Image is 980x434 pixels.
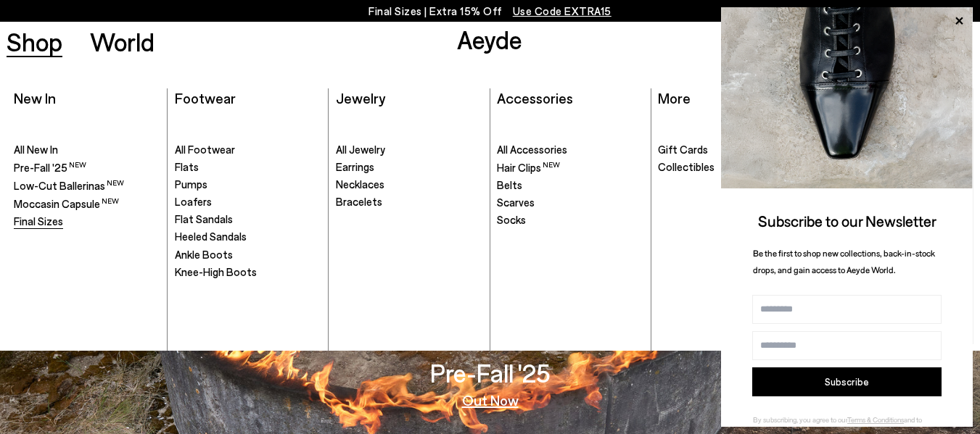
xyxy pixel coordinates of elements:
[847,415,904,424] a: Terms & Conditions
[14,179,124,192] span: Low-Cut Ballerinas
[175,230,321,244] a: Heeled Sandals
[90,29,155,54] a: World
[175,160,199,173] span: Flats
[658,143,805,157] a: Gift Cards
[497,143,643,157] a: All Accessories
[430,360,551,385] h3: Pre-Fall '25
[7,29,62,54] a: Shop
[14,89,56,107] a: New In
[336,178,384,191] span: Necklaces
[14,178,160,193] a: Low-Cut Ballerinas
[721,7,973,188] img: ca3f721fb6ff708a270709c41d776025.jpg
[175,195,321,209] a: Loafers
[14,143,58,156] span: All New In
[658,160,715,173] span: Collectibles
[175,265,257,278] span: Knee-High Boots
[175,248,321,262] a: Ankle Boots
[497,196,643,210] a: Scarves
[497,213,643,228] a: Socks
[658,143,708,156] span: Gift Cards
[14,161,86,174] span: Pre-Fall '25
[497,160,643,175] a: Hair Clips
[497,178,522,191] span: Belts
[336,195,382,208] span: Bracelets
[336,143,385,156] span: All Jewelry
[14,196,160,212] a: Moccasin Capsule
[336,195,482,209] a: Bracelets
[658,160,805,175] a: Collectibles
[368,2,612,20] p: Final Sizes | Extra 15% Off
[175,265,321,280] a: Knee-High Boots
[175,178,321,192] a: Pumps
[497,161,560,174] span: Hair Clips
[14,214,63,228] span: Final Sizes
[14,214,160,229] a: Final Sizes
[14,197,119,210] span: Moccasin Capsule
[175,212,321,227] a: Flat Sandals
[175,230,247,243] span: Heeled Sandals
[658,89,691,107] a: More
[175,212,233,225] span: Flat Sandals
[758,212,936,230] span: Subscribe to our Newsletter
[175,143,321,157] a: All Footwear
[753,415,847,424] span: By subscribing, you agree to our
[175,178,207,191] span: Pumps
[457,24,522,54] a: Aeyde
[752,367,942,396] button: Subscribe
[336,178,482,192] a: Necklaces
[513,4,612,17] span: Navigate to /collections/ss25-final-sizes
[497,89,573,107] a: Accessories
[336,89,385,107] a: Jewelry
[336,160,482,175] a: Earrings
[497,196,535,209] span: Scarves
[497,178,643,193] a: Belts
[175,143,235,156] span: All Footwear
[175,160,321,175] a: Flats
[175,195,212,208] span: Loafers
[14,143,160,157] a: All New In
[336,160,374,173] span: Earrings
[14,160,160,175] a: Pre-Fall '25
[462,393,519,407] a: Out Now
[175,248,233,261] span: Ankle Boots
[175,89,236,107] a: Footwear
[336,143,482,157] a: All Jewelry
[497,213,526,226] span: Socks
[497,143,567,156] span: All Accessories
[753,248,935,275] span: Be the first to shop new collections, back-in-stock drops, and gain access to Aeyde World.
